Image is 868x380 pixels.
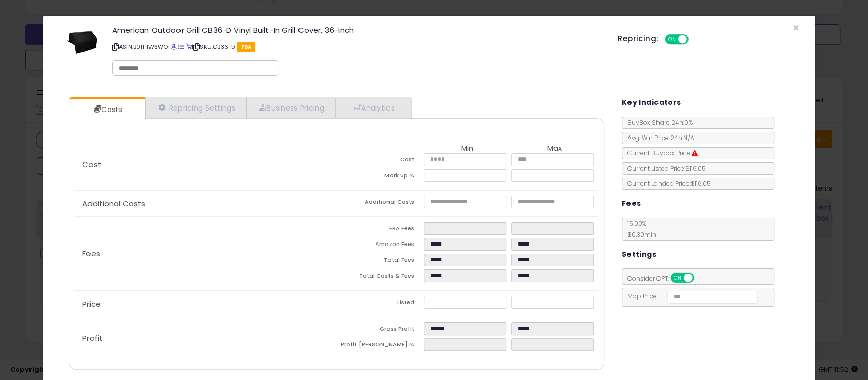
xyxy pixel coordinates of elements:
p: Cost [74,160,336,169]
span: 15.00 % [622,219,656,239]
td: Total Costs & Fees [336,269,424,285]
span: Map Price: [622,292,758,301]
span: FBA [237,42,256,52]
td: Gross Profit [336,322,424,338]
h3: American Outdoor Grill CB36-D Vinyl Built-In Grill Cover, 36-Inch [112,26,603,34]
span: $0.30 min [622,230,656,239]
a: Analytics [335,97,410,118]
p: Additional Costs [74,200,336,208]
td: Listed [336,296,424,312]
th: Max [511,144,598,153]
h5: Fees [622,197,641,210]
a: BuyBox page [171,43,177,51]
span: Avg. Win Price 24h: N/A [622,133,694,142]
p: Profit [74,334,336,342]
td: Profit [PERSON_NAME] % [336,338,424,354]
td: Amazon Fees [336,238,424,254]
p: ASIN: B01HIW3WOI | SKU: CB36-D [112,39,603,55]
img: 41fz5WHhDqL._SL60_.jpg [67,26,97,57]
span: Consider CPT: [622,274,707,283]
a: Business Pricing [246,97,335,118]
h5: Settings [622,248,656,261]
th: Min [424,144,511,153]
td: Total Fees [336,254,424,269]
span: BuyBox Share 24h: 0% [622,118,693,127]
span: Current Landed Price: $116.05 [622,179,711,188]
a: Repricing Settings [145,97,246,118]
i: Suppressed Buy Box [692,150,698,156]
span: OFF [687,35,703,44]
span: × [793,20,799,35]
h5: Key Indicators [622,96,681,109]
span: ON [671,274,684,282]
span: OFF [692,274,708,282]
h5: Repricing: [618,35,659,43]
td: Cost [336,153,424,169]
td: Mark up % [336,169,424,185]
span: Current Listed Price: $116.05 [622,164,706,173]
p: Price [74,300,336,308]
a: Your listing only [186,43,192,51]
span: ON [666,35,678,44]
a: Costs [69,99,144,120]
td: FBA Fees [336,222,424,238]
span: Current Buybox Price: [622,149,698,157]
p: Fees [74,250,336,258]
a: All offer listings [178,43,184,51]
td: Additional Costs [336,196,424,211]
